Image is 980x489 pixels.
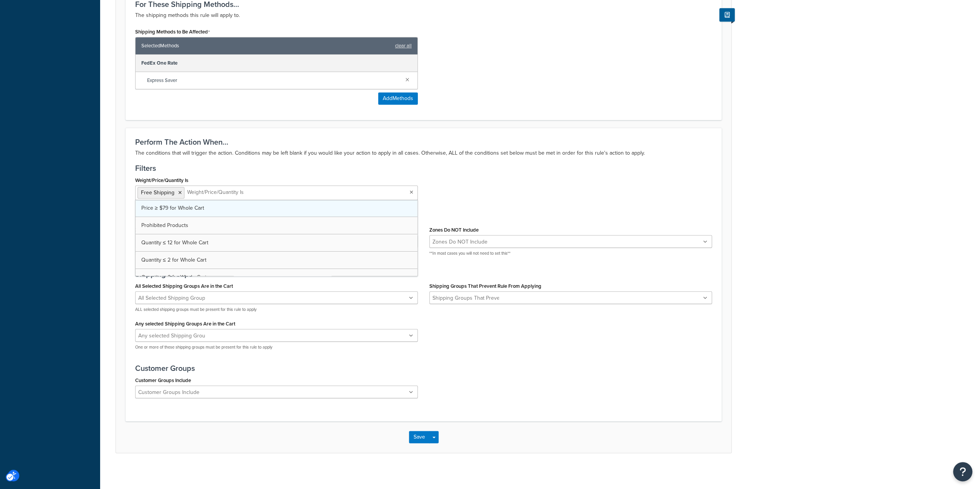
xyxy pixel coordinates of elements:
label: Weight/Price/Quantity Is [135,177,188,183]
input: Any selected Shipping Groups Are in the Cart [137,332,206,340]
a: Quantity ≤ 12 for Whole Cart [136,234,417,251]
label: Zones Do NOT Include [429,227,479,233]
input: All Selected Shipping Groups Are in the Cart [137,294,206,302]
a: Quantity ≤ 2 for Whole Cart [136,252,417,269]
input: Zones Do NOT Include [432,238,500,246]
i: Unlabelled [703,240,707,244]
label: Shipping Groups That Prevent Rule From Applying [429,283,541,289]
i: Unlabelled [409,334,413,338]
span: Express Saver [147,75,399,86]
p: **In most cases you will not need to set this** [429,250,712,256]
h3: Filters [135,164,712,172]
i: Unlabelled [409,296,413,300]
button: Show Help Docs [719,8,735,22]
span: Quantity ≤ 12 for Whole Cart [141,237,412,248]
i: Unlabelled [703,296,707,300]
label: Customer Groups Include [135,377,191,383]
a: Price ≥ $79 for Whole Cart [136,200,417,217]
a: clear all [395,40,412,51]
h3: Customer Groups [135,364,712,372]
p: The conditions that will trigger the action. Conditions may be left blank if you would like your ... [135,149,712,158]
span: Prohibited Products [141,220,412,231]
h3: Shipping Groups [135,270,712,278]
span: Quantity ≤ 2 for Whole Cart [141,255,412,265]
input: Shipping Groups That Prevent Rule From Applying [432,294,500,302]
p: ALL selected shipping groups must be present for this rule to apply [135,307,418,312]
span: Free Shipping [141,189,174,197]
label: Any selected Shipping Groups Are in the Cart [135,321,235,327]
label: Shipping Methods to Be Affected [135,29,210,35]
i: Unlabelled [409,390,413,395]
i: Unlabelled [410,190,413,195]
div: FedEx One Rate [136,55,417,72]
h3: Shipping Zones [135,214,712,222]
h3: Perform The Action When... [135,138,712,146]
a: Prohibited Products [136,217,417,234]
input: Weight/Price/Quantity Is [186,188,255,197]
button: AddMethods [378,92,418,105]
a: Quantity ≤ 6 for Whole Cart [136,269,417,286]
label: All Selected Shipping Groups Are in the Cart [135,283,233,289]
span: Quantity ≤ 6 for Whole Cart [141,272,412,283]
input: Customer Groups Include [137,388,206,397]
p: One or more of these shipping groups must be present for this rule to apply [135,344,418,350]
p: The shipping methods this rule will apply to. [135,11,712,20]
span: Price ≥ $79 for Whole Cart [141,204,204,212]
button: Open Resource Center [953,462,972,481]
a: Close [403,75,412,83]
button: Save [409,431,430,443]
span: Selected Methods [141,40,391,51]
